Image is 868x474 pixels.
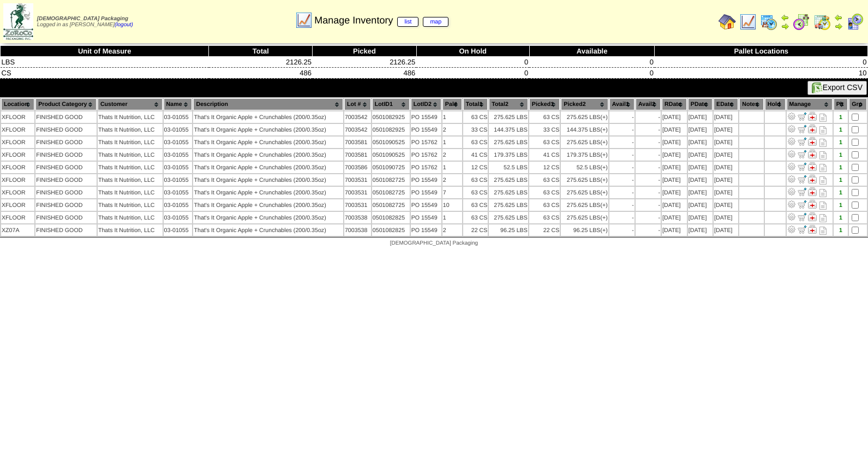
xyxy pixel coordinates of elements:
td: - [609,174,634,186]
span: Manage Inventory [314,15,448,26]
th: LotID1 [372,98,410,110]
i: Note [819,139,827,147]
td: 275.625 LBS [561,212,608,223]
td: 96.25 LBS [561,224,608,236]
img: Manage Hold [808,200,817,209]
button: Export CSV [807,81,867,95]
td: That's It Organic Apple + Crunchables (200/0.35oz) [193,199,343,211]
td: [DATE] [688,137,713,148]
img: Adjust [787,212,796,221]
td: [DATE] [662,111,687,123]
td: 179.375 LBS [561,149,608,161]
a: map [423,17,448,27]
i: Note [819,114,827,122]
td: Thats It Nutrition, LLC [98,199,163,211]
td: 275.625 LBS [561,199,608,211]
td: 0501090525 [372,149,410,161]
th: Description [193,98,343,110]
td: 63 CS [529,111,560,123]
td: 03-01055 [164,149,193,161]
th: Product Category [35,98,97,110]
td: [DATE] [688,212,713,223]
td: 2 [442,149,462,161]
img: Manage Hold [808,212,817,221]
td: Thats It Nutrition, LLC [98,224,163,236]
td: Thats It Nutrition, LLC [98,212,163,223]
td: PO 15762 [411,149,441,161]
td: PO 15762 [411,162,441,173]
th: Grp [849,98,867,110]
th: On Hold [416,46,529,57]
img: Move [798,200,806,209]
th: Total1 [463,98,488,110]
td: FINISHED GOOD [35,224,97,236]
th: Picked [313,46,416,57]
td: 275.625 LBS [489,199,528,211]
td: 10 [655,68,868,79]
td: PO 15549 [411,212,441,223]
td: That's It Organic Apple + Crunchables (200/0.35oz) [193,224,343,236]
td: 0 [416,68,529,79]
td: [DATE] [662,174,687,186]
td: 275.625 LBS [489,187,528,198]
img: Adjust [787,112,796,121]
td: 7003581 [344,137,371,148]
td: 63 CS [463,174,488,186]
td: 03-01055 [164,137,193,148]
td: 03-01055 [164,124,193,135]
th: Pallet Locations [655,46,868,57]
th: Customer [98,98,163,110]
td: [DATE] [688,162,713,173]
td: 0 [416,57,529,68]
td: [DATE] [688,174,713,186]
td: 0 [529,57,655,68]
td: PO 15549 [411,111,441,123]
td: 7003538 [344,212,371,223]
td: [DATE] [714,212,738,223]
i: Note [819,164,827,172]
i: Note [819,189,827,197]
td: [DATE] [688,199,713,211]
td: XFLOOR [1,212,34,223]
div: (+) [600,127,607,133]
img: calendarcustomer.gif [846,13,864,31]
td: 63 CS [529,212,560,223]
th: Avail1 [609,98,634,110]
td: - [609,187,634,198]
td: 1 [442,162,462,173]
img: Manage Hold [808,137,817,146]
td: 486 [209,68,313,79]
td: Thats It Nutrition, LLC [98,111,163,123]
td: [DATE] [662,187,687,198]
div: 1 [834,177,848,183]
img: Adjust [787,137,796,146]
div: (+) [600,227,607,234]
img: Move [798,212,806,221]
td: - [609,212,634,223]
td: 2 [442,174,462,186]
td: 03-01055 [164,111,193,123]
td: 03-01055 [164,199,193,211]
td: 0501082825 [372,212,410,223]
div: (+) [600,114,607,121]
td: 275.625 LBS [489,137,528,148]
td: That's It Organic Apple + Crunchables (200/0.35oz) [193,111,343,123]
img: Adjust [787,125,796,133]
div: (+) [600,202,607,209]
td: 7003542 [344,111,371,123]
div: (+) [600,164,607,171]
td: PO 15762 [411,137,441,148]
img: Manage Hold [808,150,817,158]
td: Thats It Nutrition, LLC [98,149,163,161]
img: Manage Hold [808,175,817,183]
td: 0501082925 [372,111,410,123]
img: Adjust [787,200,796,209]
td: - [636,137,661,148]
td: [DATE] [688,149,713,161]
td: That's It Organic Apple + Crunchables (200/0.35oz) [193,174,343,186]
td: 7003581 [344,149,371,161]
img: zoroco-logo-small.webp [3,3,33,40]
div: (+) [600,189,607,196]
i: Note [819,176,827,185]
th: Unit of Measure [1,46,209,57]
